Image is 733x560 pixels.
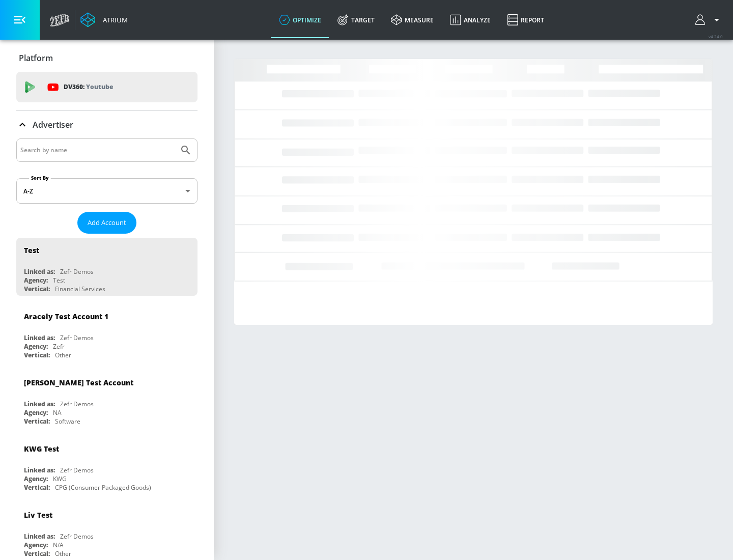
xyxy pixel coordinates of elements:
[24,510,52,520] div: Liv Test
[16,370,198,428] div: [PERSON_NAME] Test AccountLinked as:Zefr DemosAgency:NAVertical:Software
[709,34,723,39] span: v 4.24.0
[55,417,80,426] div: Software
[16,436,198,494] div: KWG TestLinked as:Zefr DemosAgency:KWGVertical:CPG (Consumer Packaged Goods)
[55,549,71,558] div: Other
[24,549,50,558] div: Vertical:
[53,342,65,351] div: Zefr
[86,81,113,92] p: Youtube
[24,483,50,492] div: Vertical:
[499,2,552,38] a: Report
[77,212,136,234] button: Add Account
[16,178,198,204] div: A-Z
[24,408,48,417] div: Agency:
[383,2,442,38] a: measure
[60,333,94,342] div: Zefr Demos
[24,541,48,549] div: Agency:
[16,238,198,296] div: TestLinked as:Zefr DemosAgency:TestVertical:Financial Services
[33,119,73,130] p: Advertiser
[24,333,55,342] div: Linked as:
[55,483,151,492] div: CPG (Consumer Packaged Goods)
[16,44,198,72] div: Platform
[24,444,59,454] div: KWG Test
[99,15,128,24] div: Atrium
[53,474,67,483] div: KWG
[60,267,94,276] div: Zefr Demos
[60,466,94,474] div: Zefr Demos
[24,532,55,541] div: Linked as:
[24,312,108,321] div: Aracely Test Account 1
[55,285,105,293] div: Financial Services
[16,304,198,362] div: Aracely Test Account 1Linked as:Zefr DemosAgency:ZefrVertical:Other
[20,144,175,157] input: Search by name
[329,2,383,38] a: Target
[24,245,39,255] div: Test
[88,217,126,229] span: Add Account
[64,81,113,93] p: DV360:
[24,276,48,285] div: Agency:
[24,285,50,293] div: Vertical:
[442,2,499,38] a: Analyze
[53,276,65,285] div: Test
[29,175,51,181] label: Sort By
[24,400,55,408] div: Linked as:
[16,110,198,139] div: Advertiser
[24,417,50,426] div: Vertical:
[24,267,55,276] div: Linked as:
[24,378,133,387] div: [PERSON_NAME] Test Account
[24,342,48,351] div: Agency:
[53,408,62,417] div: NA
[55,351,71,359] div: Other
[19,52,53,64] p: Platform
[80,12,128,27] a: Atrium
[16,72,198,102] div: DV360: Youtube
[24,474,48,483] div: Agency:
[53,541,64,549] div: N/A
[60,532,94,541] div: Zefr Demos
[271,2,329,38] a: optimize
[24,466,55,474] div: Linked as:
[24,351,50,359] div: Vertical:
[60,400,94,408] div: Zefr Demos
